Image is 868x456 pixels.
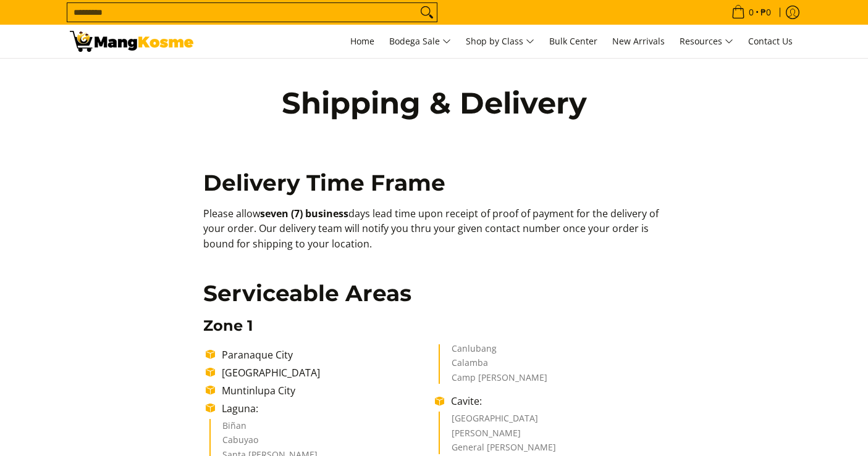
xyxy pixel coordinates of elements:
img: Shipping &amp; Delivery Page l Mang Kosme: Home Appliances Warehouse Sale! [70,31,193,52]
li: Laguna: [216,401,435,416]
li: Cabuyao [222,436,423,450]
span: Bulk Center [549,35,597,47]
button: Search [417,3,437,22]
a: Home [344,25,381,58]
span: New Arrivals [612,35,665,47]
li: Biñan [222,421,423,436]
p: Please allow days lead time upon receipt of proof of payment for the delivery of your order. Our ... [203,206,665,264]
li: [PERSON_NAME] [452,429,652,444]
a: Bulk Center [543,25,604,58]
li: Calamba [452,359,652,373]
h3: Zone 1 [203,317,665,335]
a: Bodega Sale [383,25,457,58]
li: Muntinlupa City [216,383,435,398]
span: Home [350,35,374,47]
span: Resources [680,34,733,49]
a: Resources [673,25,739,58]
span: 0 [747,8,756,17]
b: seven (7) business [260,207,348,220]
li: [GEOGRAPHIC_DATA] [452,414,652,429]
li: [GEOGRAPHIC_DATA] [216,365,435,380]
span: • [728,6,775,19]
span: Shop by Class [466,34,534,49]
span: Bodega Sale [389,34,451,49]
li: Cavite: [445,394,664,408]
li: Canlubang [452,344,652,359]
li: General [PERSON_NAME] [452,443,652,454]
span: Contact Us [748,35,793,47]
h1: Shipping & Delivery [255,85,613,122]
a: Shop by Class [460,25,541,58]
a: Contact Us [742,25,799,58]
span: Paranaque City [222,348,293,362]
span: ₱0 [759,8,773,17]
nav: Main Menu [206,25,799,58]
h2: Delivery Time Frame [203,169,665,197]
h2: Serviceable Areas [203,280,665,307]
a: New Arrivals [606,25,671,58]
li: Camp [PERSON_NAME] [452,373,652,384]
